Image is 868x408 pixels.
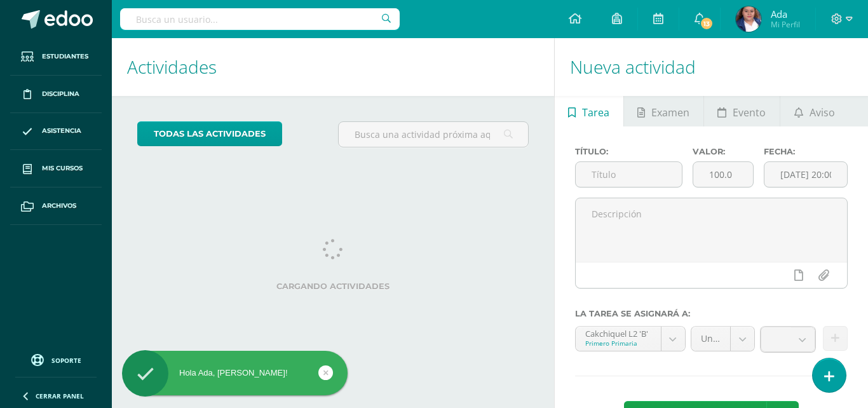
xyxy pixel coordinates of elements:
a: Unidad 4 [691,327,754,351]
a: Soporte [15,351,97,368]
div: Hola Ada, [PERSON_NAME]! [122,367,348,379]
a: Tarea [555,96,623,126]
span: Estudiantes [42,51,88,62]
input: Puntos máximos [693,162,752,187]
input: Busca un usuario... [120,8,400,30]
img: 967bd849930caa42aefaa6562d2cb40c.png [736,6,761,32]
span: Unidad 4 [701,327,721,351]
label: Valor: [693,147,753,156]
a: Estudiantes [10,38,102,76]
a: Examen [624,96,703,126]
a: Evento [704,96,780,126]
a: todas las Actividades [137,121,282,146]
input: Busca una actividad próxima aquí... [339,122,528,147]
span: Evento [733,97,766,128]
span: Soporte [51,356,81,365]
span: Asistencia [42,126,81,136]
span: Examen [651,97,689,128]
span: Mi Perfil [771,19,800,30]
span: Disciplina [42,89,79,99]
a: Cakchiquel L2 'B'Primero Primaria [576,327,685,351]
div: Cakchiquel L2 'B' [585,327,651,339]
span: Tarea [582,97,609,128]
span: 13 [700,17,714,31]
label: Título: [575,147,683,156]
a: Aviso [780,96,848,126]
input: Fecha de entrega [764,162,847,187]
input: Título [576,162,682,187]
a: Archivos [10,187,102,225]
label: La tarea se asignará a: [575,309,848,318]
label: Cargando actividades [137,282,529,291]
h1: Nueva actividad [570,38,853,96]
span: Archivos [42,201,76,211]
h1: Actividades [127,38,539,96]
a: Asistencia [10,113,102,151]
a: Mis cursos [10,150,102,187]
div: Primero Primaria [585,339,651,348]
span: Ada [771,8,800,20]
span: Cerrar panel [36,391,84,400]
span: Mis cursos [42,163,83,173]
label: Fecha: [764,147,848,156]
a: Disciplina [10,76,102,113]
span: Aviso [810,97,835,128]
